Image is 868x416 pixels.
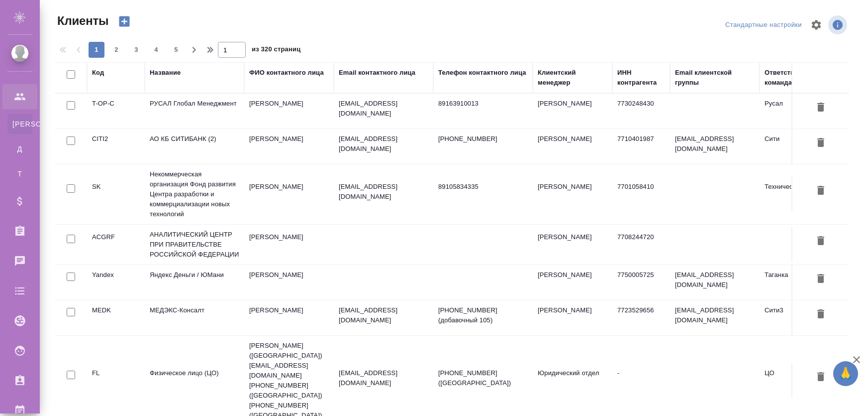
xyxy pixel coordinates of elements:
td: MEDK [87,300,145,335]
td: МЕДЭКС-Консалт [145,300,244,335]
td: 7723529656 [612,300,670,335]
span: 2 [108,45,124,55]
span: 3 [128,45,144,55]
td: CITI2 [87,129,145,164]
td: Сити3 [760,300,839,335]
button: Удалить [812,134,829,152]
div: Клиентский менеджер [538,68,607,88]
td: Яндекс Деньги / ЮМани [145,265,244,300]
td: - [612,363,670,398]
button: Удалить [812,99,829,117]
td: [PERSON_NAME] [244,94,334,129]
span: 4 [148,45,164,55]
td: Таганка [760,265,839,300]
td: [PERSON_NAME] [533,129,612,164]
div: Код [92,68,104,78]
button: Удалить [812,270,829,288]
p: [EMAIL_ADDRESS][DOMAIN_NAME] [339,305,428,325]
div: Email контактного лица [339,68,415,78]
td: [PERSON_NAME] [244,300,334,335]
button: Удалить [812,232,829,251]
td: ЦО [760,363,839,398]
td: [PERSON_NAME] [533,177,612,212]
p: [EMAIL_ADDRESS][DOMAIN_NAME] [339,368,428,388]
td: Физическое лицо (ЦО) [145,363,244,398]
td: РУСАЛ Глобал Менеджмент [145,94,244,129]
span: Посмотреть информацию [828,15,849,34]
td: АО КБ СИТИБАНК (2) [145,129,244,164]
td: 7708244720 [612,227,670,262]
button: 2 [108,42,124,58]
span: Д [12,144,27,154]
td: Русал [760,94,839,129]
a: Т [7,164,32,184]
td: SK [87,177,145,212]
td: [PERSON_NAME] [244,177,334,212]
button: Создать [112,13,136,30]
button: Удалить [812,305,829,324]
div: Ответственная команда [765,68,834,88]
p: [PHONE_NUMBER] ([GEOGRAPHIC_DATA]) [438,368,528,388]
td: Технический [760,177,839,212]
p: [PHONE_NUMBER] (добавочный 105) [438,305,528,325]
p: [EMAIL_ADDRESS][DOMAIN_NAME] [339,99,428,119]
td: FL [87,363,145,398]
span: Клиенты [55,13,108,29]
span: Настроить таблицу [804,13,828,37]
p: [PHONE_NUMBER] [438,134,528,144]
td: [PERSON_NAME] [533,94,612,129]
td: [PERSON_NAME] [533,227,612,262]
td: [EMAIL_ADDRESS][DOMAIN_NAME] [670,300,760,335]
td: [EMAIL_ADDRESS][DOMAIN_NAME] [670,129,760,164]
a: [PERSON_NAME] [7,114,32,134]
td: T-OP-C [87,94,145,129]
td: 7730248430 [612,94,670,129]
td: Некоммерческая организация Фонд развития Центра разработки и коммерциализации новых технологий [145,164,244,224]
span: Т [12,169,27,179]
div: Телефон контактного лица [438,68,526,78]
p: [EMAIL_ADDRESS][DOMAIN_NAME] [339,182,428,202]
td: 7701058410 [612,177,670,212]
div: ИНН контрагента [617,68,665,88]
td: Сити [760,129,839,164]
p: 89105834335 [438,182,528,192]
td: 7750005725 [612,265,670,300]
p: [EMAIL_ADDRESS][DOMAIN_NAME] [339,134,428,154]
button: Удалить [812,182,829,200]
button: 4 [148,42,164,58]
span: 🙏 [837,363,854,384]
span: из 320 страниц [252,43,300,58]
button: 3 [128,42,144,58]
td: АНАЛИТИЧЕСКИЙ ЦЕНТР ПРИ ПРАВИТЕЛЬСТВЕ РОССИЙСКОЙ ФЕДЕРАЦИИ [145,225,244,265]
div: Email клиентской группы [675,68,755,88]
td: ACGRF [87,227,145,262]
span: [PERSON_NAME] [12,119,27,129]
button: 🙏 [833,361,858,386]
p: 89163910013 [438,99,528,109]
td: Yandex [87,265,145,300]
td: [PERSON_NAME] [244,265,334,300]
span: 5 [168,45,184,55]
td: [PERSON_NAME] [244,227,334,262]
td: Юридический отдел [533,363,612,398]
td: [EMAIL_ADDRESS][DOMAIN_NAME] [670,265,760,300]
td: [PERSON_NAME] [244,129,334,164]
td: [PERSON_NAME] [533,300,612,335]
td: 7710401987 [612,129,670,164]
button: Удалить [812,368,829,387]
td: [PERSON_NAME] [533,265,612,300]
a: Д [7,139,32,159]
button: 5 [168,42,184,58]
div: ФИО контактного лица [249,68,324,78]
div: split button [723,17,804,33]
div: Название [150,68,181,78]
